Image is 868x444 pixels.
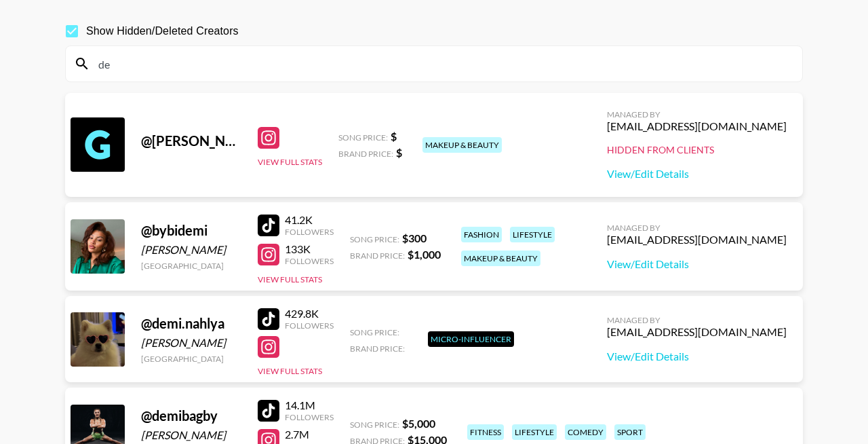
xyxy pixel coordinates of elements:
[285,256,334,266] div: Followers
[350,251,405,261] span: Brand Price:
[510,227,555,242] div: lifestyle
[422,137,502,153] div: makeup & beauty
[141,315,241,332] div: @ demi.nahlya
[141,132,241,149] div: @ [PERSON_NAME].demian
[141,354,241,364] div: [GEOGRAPHIC_DATA]
[285,428,334,441] div: 2.7M
[350,327,399,337] span: Song Price:
[141,222,241,239] div: @ bybidemi
[258,157,322,167] button: View Full Stats
[350,420,399,430] span: Song Price:
[285,307,334,320] div: 429.8K
[258,274,322,284] button: View Full Stats
[86,23,239,39] span: Show Hidden/Deleted Creators
[402,417,435,430] strong: $ 5,000
[461,227,502,242] div: fashion
[141,336,241,350] div: [PERSON_NAME]
[408,248,441,261] strong: $ 1,000
[461,251,540,266] div: makeup & beauty
[258,366,322,376] button: View Full Stats
[391,130,397,143] strong: $
[141,261,241,271] div: [GEOGRAPHIC_DATA]
[90,53,794,75] input: Search by User Name
[607,325,787,339] div: [EMAIL_ADDRESS][DOMAIN_NAME]
[607,257,787,271] a: View/Edit Details
[607,144,787,156] div: Hidden from Clients
[607,109,787,119] div: Managed By
[141,243,241,257] div: [PERSON_NAME]
[285,412,334,422] div: Followers
[285,320,334,331] div: Followers
[338,132,388,143] span: Song Price:
[285,399,334,412] div: 14.1M
[338,149,393,159] span: Brand Price:
[614,424,646,440] div: sport
[607,315,787,325] div: Managed By
[607,167,787,181] a: View/Edit Details
[512,424,557,440] div: lifestyle
[467,424,504,440] div: fitness
[402,232,427,244] strong: $ 300
[607,119,787,133] div: [EMAIL_ADDRESS][DOMAIN_NAME]
[607,223,787,233] div: Managed By
[141,407,241,424] div: @ demibagby
[350,234,399,244] span: Song Price:
[607,233,787,246] div: [EMAIL_ADDRESS][DOMAIN_NAME]
[607,350,787,363] a: View/Edit Details
[285,227,334,237] div: Followers
[141,428,241,442] div: [PERSON_NAME]
[396,146,402,159] strong: $
[285,213,334,227] div: 41.2K
[350,344,405,354] span: Brand Price:
[285,242,334,256] div: 133K
[428,331,514,347] div: Micro-Influencer
[565,424,606,440] div: comedy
